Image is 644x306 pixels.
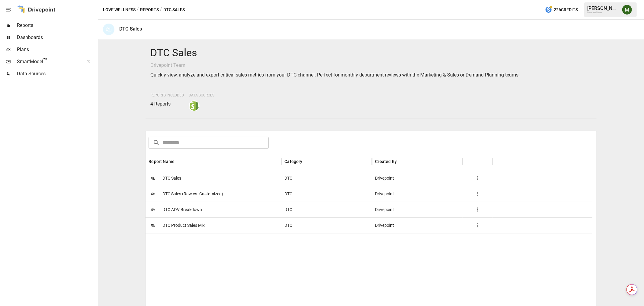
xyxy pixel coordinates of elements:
[281,170,372,186] div: DTC
[397,157,406,166] button: Sort
[189,101,199,111] img: shopify
[150,71,591,79] p: Quickly view, analyze and export critical sales metrics from your DTC channel. Perfect for monthl...
[103,6,136,14] button: Love Wellness
[150,62,591,69] p: Drivepoint Team
[150,47,591,59] h4: DTC Sales
[140,6,159,14] button: Reports
[119,26,142,32] div: DTC Sales
[149,189,158,198] span: 🛍
[17,58,80,65] span: SmartModel
[162,171,181,186] span: DTC Sales
[303,157,312,166] button: Sort
[372,170,463,186] div: Drivepoint
[162,186,223,202] span: DTC Sales (Raw vs. Customized)
[149,221,158,230] span: 🛍
[587,11,619,14] div: Love Wellness
[137,6,139,14] div: /
[372,217,463,233] div: Drivepoint
[150,93,184,97] span: Reports Included
[554,6,578,14] span: 226 Credits
[103,24,114,35] div: 🛍
[162,202,202,217] span: DTC AOV Breakdown
[17,70,97,77] span: Data Sources
[281,202,372,217] div: DTC
[543,4,580,15] button: 226Credits
[372,202,463,217] div: Drivepoint
[619,1,636,18] button: Meredith Lacasse
[372,186,463,202] div: Drivepoint
[375,159,397,164] div: Created By
[162,218,205,233] span: DTC Product Sales Mix
[149,174,158,183] span: 🛍
[150,100,184,108] p: 4 Reports
[622,5,632,15] img: Meredith Lacasse
[281,186,372,202] div: DTC
[189,93,214,97] span: Data Sources
[160,6,162,14] div: /
[149,159,175,164] div: Report Name
[17,34,97,41] span: Dashboards
[284,159,302,164] div: Category
[281,217,372,233] div: DTC
[149,205,158,214] span: 🛍
[587,5,619,11] div: [PERSON_NAME]
[17,22,97,29] span: Reports
[175,157,184,166] button: Sort
[17,46,97,53] span: Plans
[43,57,47,65] span: ™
